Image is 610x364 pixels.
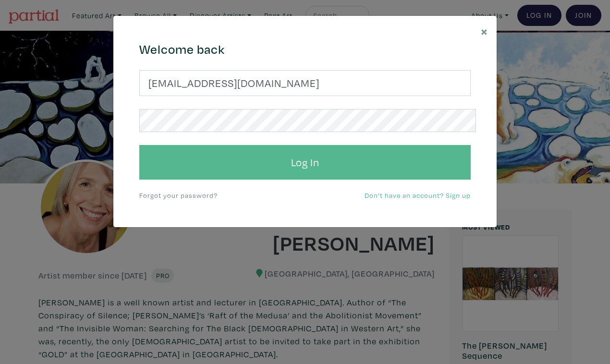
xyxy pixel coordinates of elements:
[139,70,471,96] input: Your email
[139,191,218,200] a: Forgot your password?
[365,191,471,200] a: Don't have an account? Sign up
[481,23,488,39] span: ×
[472,16,497,46] button: Close
[139,42,471,57] h4: Welcome back
[139,145,471,180] button: Log In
